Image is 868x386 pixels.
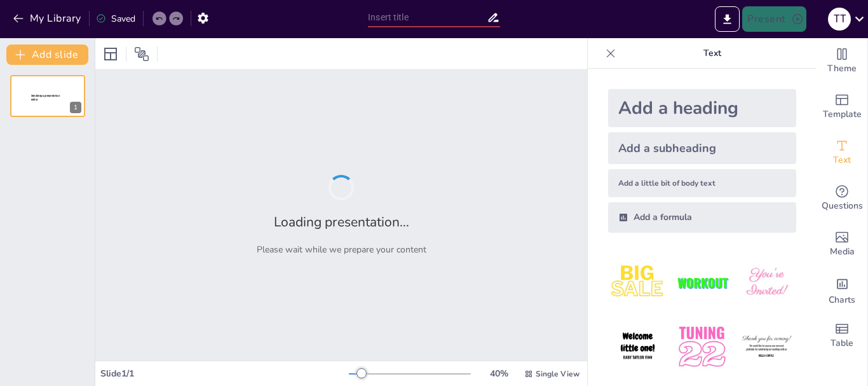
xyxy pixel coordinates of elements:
[833,153,851,167] span: Text
[830,245,855,259] span: Media
[828,8,851,31] div: T T
[10,8,86,29] button: My Library
[368,8,487,27] input: Insert title
[608,202,796,233] div: Add a formula
[715,6,740,32] button: Export to PowerPoint
[257,244,426,256] p: Please wait while we prepare your content
[817,84,867,130] div: Add ready made slides
[70,102,81,113] div: 1
[829,293,855,307] span: Charts
[737,317,796,376] img: 6.jpeg
[817,313,867,359] div: Add a table
[822,199,863,213] span: Questions
[536,369,580,379] span: Single View
[608,132,796,164] div: Add a subheading
[6,45,88,65] button: Add slide
[100,44,121,64] div: Layout
[823,107,862,121] span: Template
[134,46,149,62] span: Position
[817,176,867,221] div: Get real-time input from your audience
[817,130,867,176] div: Add text boxes
[831,336,853,350] span: Table
[672,253,731,312] img: 2.jpeg
[672,317,731,376] img: 5.jpeg
[817,221,867,267] div: Add images, graphics, shapes or video
[742,6,806,32] button: Present
[10,75,85,117] div: 1
[100,368,349,380] div: Slide 1 / 1
[737,253,796,312] img: 3.jpeg
[621,38,804,69] p: Text
[96,13,135,25] div: Saved
[608,89,796,127] div: Add a heading
[274,213,409,231] h2: Loading presentation...
[608,253,667,312] img: 1.jpeg
[817,267,867,313] div: Add charts and graphs
[608,317,667,376] img: 4.jpeg
[817,38,867,84] div: Change the overall theme
[827,62,857,76] span: Theme
[31,94,60,101] span: Sendsteps presentation editor
[828,6,851,32] button: T T
[608,169,796,197] div: Add a little bit of body text
[484,368,514,380] div: 40 %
